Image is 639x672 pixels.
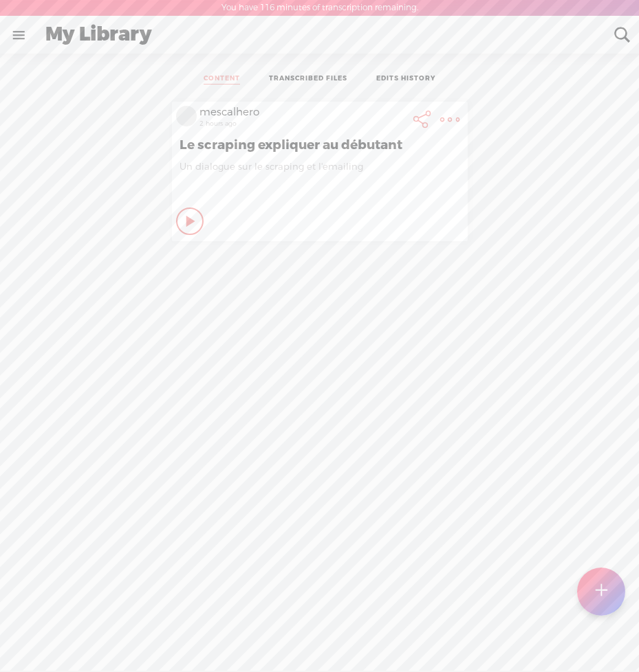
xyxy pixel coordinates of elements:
img: videoLoading.png [176,106,197,126]
label: You have 116 minutes of transcription remaining. [221,3,418,14]
a: CONTENT [204,74,240,85]
a: TRANSCRIBED FILES [269,74,347,85]
div: 2 hours ago [199,120,406,128]
div: Un dialogue sur le scraping et l'emailing [180,161,460,202]
span: Le scraping expliquer au débutant [180,137,460,153]
div: My Library [36,17,605,53]
a: EDITS HISTORY [376,74,435,85]
div: mescalhero [199,106,406,120]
